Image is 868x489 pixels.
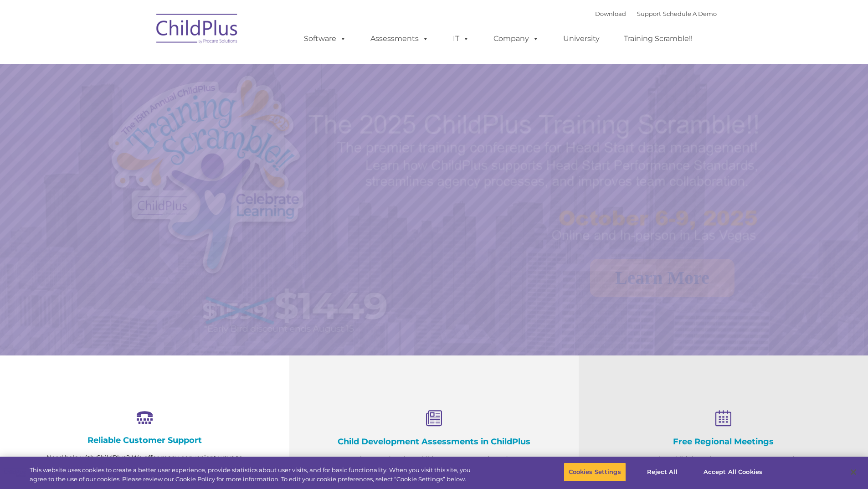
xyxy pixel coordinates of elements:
[484,30,548,48] a: Company
[634,463,691,482] button: Reject All
[595,10,717,17] font: |
[335,453,533,488] p: Experience and analyze child assessments and Head Start data management in one system with zero c...
[843,462,863,482] button: Close
[590,259,734,297] a: Learn More
[444,30,478,48] a: IT
[295,30,355,48] a: Software
[30,466,478,484] div: This website uses cookies to create a better user experience, provide statistics about user visit...
[46,435,244,445] h4: Reliable Customer Support
[361,30,438,48] a: Assessments
[624,437,822,447] h4: Free Regional Meetings
[564,463,626,482] button: Cookies Settings
[554,30,609,48] a: University
[46,452,244,486] p: Need help with ChildPlus? We offer many convenient ways to contact our amazing Customer Support r...
[699,463,767,482] button: Accept All Cookies
[335,437,533,447] h4: Child Development Assessments in ChildPlus
[615,30,702,48] a: Training Scramble!!
[595,10,626,17] a: Download
[637,10,661,17] a: Support
[624,453,822,488] p: Not using ChildPlus? These are a great opportunity to network and learn from ChildPlus users. Fin...
[663,10,717,17] a: Schedule A Demo
[152,7,243,53] img: ChildPlus by Procare Solutions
